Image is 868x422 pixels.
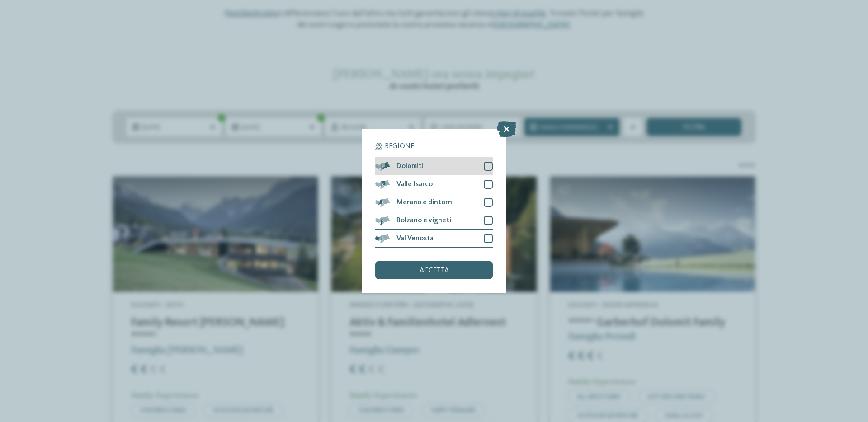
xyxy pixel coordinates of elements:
[396,217,451,224] span: Bolzano e vigneti
[396,199,454,206] span: Merano e dintorni
[396,163,424,170] span: Dolomiti
[420,267,449,274] span: accetta
[396,235,434,242] span: Val Venosta
[385,143,414,150] span: Regione
[396,181,433,188] span: Valle Isarco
